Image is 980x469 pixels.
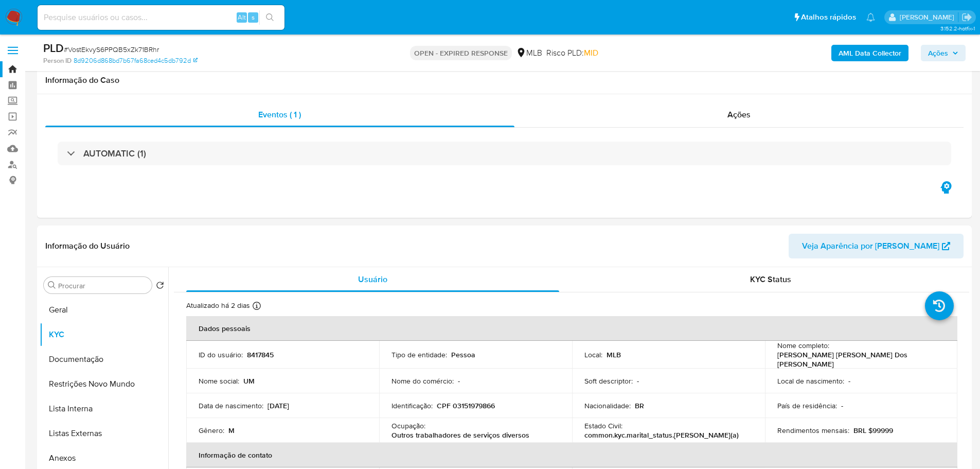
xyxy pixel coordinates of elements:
span: MID [584,47,598,59]
button: Restrições Novo Mundo [40,372,168,396]
p: OPEN - EXPIRED RESPONSE [410,46,512,60]
p: Nome completo : [777,341,829,350]
p: CPF 03151979866 [437,401,495,410]
span: Atalhos rápidos [801,12,856,23]
p: BRL $99999 [853,426,893,435]
b: AML Data Collector [839,45,901,61]
span: Ações [727,109,751,120]
p: Soft descriptor : [584,376,633,386]
b: PLD [43,40,64,56]
p: Outros trabalhadores de serviços diversos [391,430,529,440]
p: - [841,401,843,410]
span: Ações [928,45,948,61]
span: # VostEkvyS6PPQB5xZk71BRhr [64,44,159,55]
h1: Informação do Usuário [45,241,130,251]
button: search-icon [259,10,280,25]
h3: AUTOMATIC (1) [83,148,146,159]
th: Dados pessoais [186,316,957,341]
button: Geral [40,298,168,322]
button: Procurar [48,281,56,289]
span: Usuário [358,273,387,285]
p: ID do usuário : [199,350,243,359]
p: - [848,376,850,386]
a: 8d9206d868bd7b67fa68ced4c5db792d [74,56,198,65]
p: MLB [607,350,621,359]
button: Lista Interna [40,396,168,421]
button: Veja Aparência por [PERSON_NAME] [789,234,964,258]
p: - [637,376,639,386]
a: Notificações [866,13,875,22]
p: [DATE] [268,401,289,410]
p: Estado Civil : [584,421,622,430]
p: lucas.portella@mercadolivre.com [900,12,958,22]
span: Risco PLD: [546,47,598,59]
a: Sair [961,12,972,23]
p: Pessoa [451,350,475,359]
p: 8417845 [247,350,274,359]
p: Gênero : [199,426,224,435]
button: Ações [921,45,966,61]
p: Data de nascimento : [199,401,263,410]
span: KYC Status [750,273,791,285]
p: Ocupação : [391,421,425,430]
span: Veja Aparência por [PERSON_NAME] [802,234,939,258]
span: Eventos ( 1 ) [258,109,301,120]
div: AUTOMATIC (1) [58,142,951,165]
p: País de residência : [777,401,837,410]
button: Documentação [40,347,168,372]
span: Alt [238,12,246,22]
p: Atualizado há 2 dias [186,301,250,310]
p: Local : [584,350,602,359]
button: Listas Externas [40,421,168,446]
button: AML Data Collector [831,45,908,61]
p: Tipo de entidade : [391,350,447,359]
b: Person ID [43,56,72,65]
input: Pesquise usuários ou casos... [38,11,284,24]
button: Retornar ao pedido padrão [156,281,164,292]
p: Nome social : [199,376,239,386]
p: M [228,426,235,435]
p: BR [635,401,644,410]
p: Local de nascimento : [777,376,844,386]
p: - [458,376,460,386]
p: Rendimentos mensais : [777,426,849,435]
button: KYC [40,322,168,347]
p: Identificação : [391,401,433,410]
p: Nome do comércio : [391,376,454,386]
p: common.kyc.marital_status.[PERSON_NAME](a) [584,430,739,440]
p: Nacionalidade : [584,401,631,410]
th: Informação de contato [186,443,957,467]
input: Procurar [58,281,148,290]
p: UM [243,376,255,386]
span: s [252,12,255,22]
h1: Informação do Caso [45,75,964,85]
p: [PERSON_NAME] [PERSON_NAME] Dos [PERSON_NAME] [777,350,941,369]
div: MLB [516,47,542,59]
